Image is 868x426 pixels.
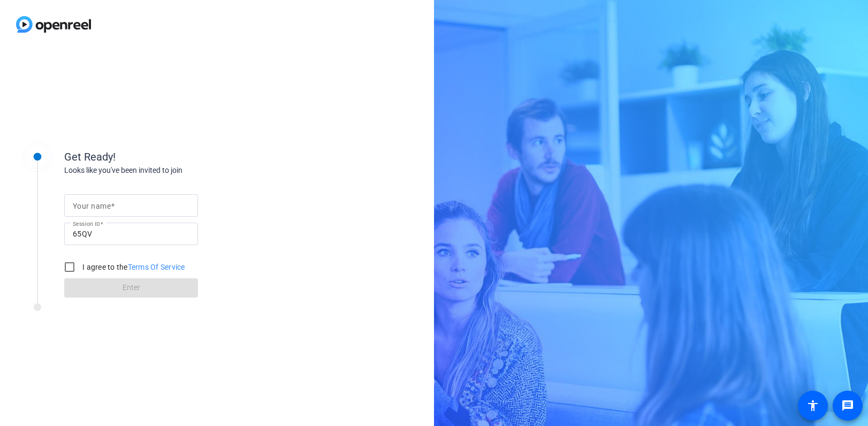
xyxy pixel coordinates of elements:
div: Looks like you've been invited to join [64,165,278,176]
a: Terms Of Service [128,263,185,271]
mat-icon: message [841,399,854,412]
mat-icon: accessibility [806,399,819,412]
label: I agree to the [80,262,185,272]
div: Get Ready! [64,149,278,165]
mat-label: Session ID [73,220,100,227]
mat-label: Your name [73,202,111,210]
